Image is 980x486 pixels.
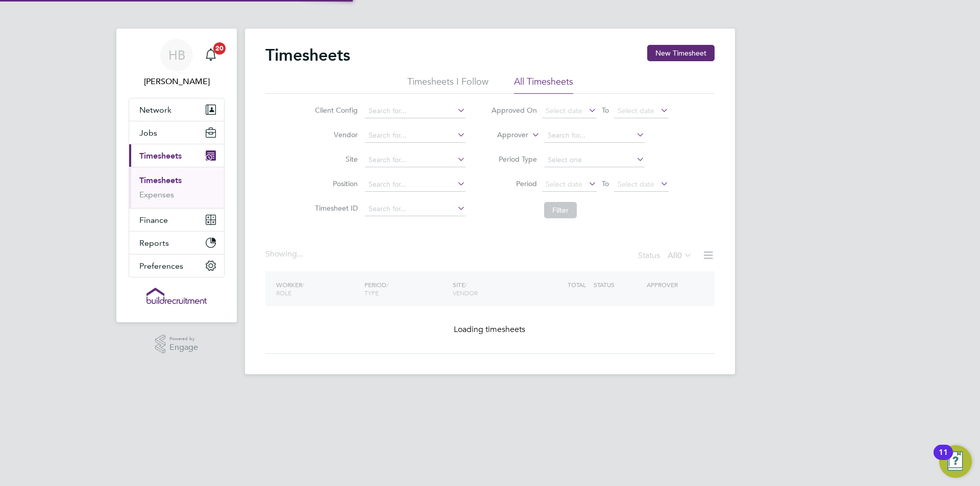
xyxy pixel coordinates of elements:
[129,121,224,144] button: Jobs
[365,177,465,192] input: Search for...
[139,190,174,199] a: Expenses
[139,128,157,138] span: Jobs
[599,177,612,190] span: To
[297,249,303,259] span: ...
[139,105,171,115] span: Network
[312,155,358,164] label: Site
[544,129,645,143] input: Search for...
[618,180,654,189] span: Select date
[129,75,225,88] span: Hayley Barrance
[647,45,715,61] button: New Timesheet
[129,288,225,304] a: Go to home page
[116,29,237,322] nav: Main navigation
[312,179,358,188] label: Position
[129,167,224,208] div: Timesheets
[599,104,612,117] span: To
[939,452,948,466] div: 11
[129,254,224,277] button: Preferences
[482,130,528,140] label: Approver
[169,335,198,343] span: Powered by
[201,39,221,71] a: 20
[265,249,305,260] div: Showing
[139,151,182,161] span: Timesheets
[365,104,465,118] input: Search for...
[546,106,582,115] span: Select date
[544,202,577,218] button: Filter
[139,261,183,271] span: Preferences
[365,129,465,143] input: Search for...
[491,179,537,188] label: Period
[129,98,224,121] button: Network
[169,343,198,352] span: Engage
[129,144,224,167] button: Timesheets
[312,130,358,139] label: Vendor
[491,106,537,115] label: Approved On
[514,75,573,94] li: All Timesheets
[146,288,207,304] img: buildrec-logo-retina.png
[365,202,465,216] input: Search for...
[213,42,226,55] span: 20
[677,250,682,261] span: 0
[155,335,199,354] a: Powered byEngage
[546,180,582,189] span: Select date
[638,249,694,263] div: Status
[139,238,169,248] span: Reports
[168,48,185,62] span: HB
[312,203,358,213] label: Timesheet ID
[265,45,350,65] h2: Timesheets
[312,106,358,115] label: Client Config
[129,232,224,254] button: Reports
[407,75,488,94] li: Timesheets I Follow
[129,209,224,231] button: Finance
[491,155,537,164] label: Period Type
[668,250,692,261] label: All
[139,175,182,185] a: Timesheets
[544,153,645,167] input: Select one
[139,215,168,225] span: Finance
[129,39,225,88] a: HB[PERSON_NAME]
[618,106,654,115] span: Select date
[365,153,465,167] input: Search for...
[939,445,972,478] button: Open Resource Center, 11 new notifications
